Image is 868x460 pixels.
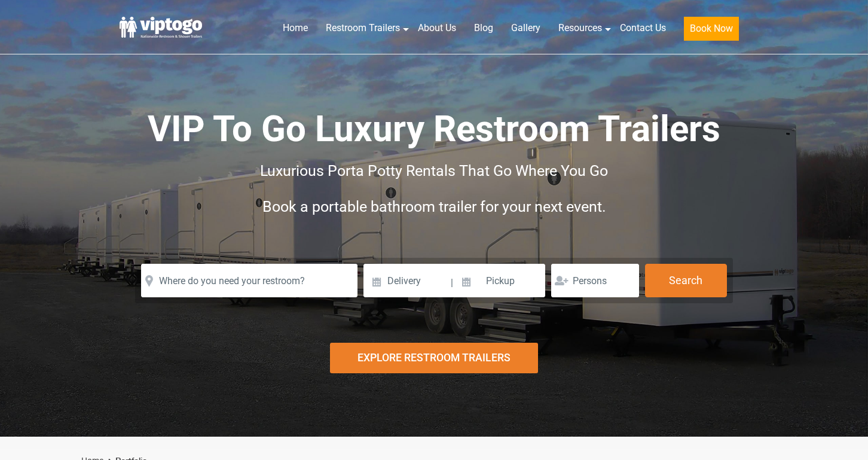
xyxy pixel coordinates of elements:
[502,15,549,41] a: Gallery
[675,15,748,48] a: Book Now
[645,264,727,297] button: Search
[451,264,453,302] span: |
[454,264,545,297] input: Pickup
[465,15,502,41] a: Blog
[262,198,606,215] span: Book a portable bathroom trailer for your next event.
[409,15,465,41] a: About Us
[549,15,611,41] a: Resources
[684,17,739,41] button: Book Now
[551,264,639,297] input: Persons
[260,162,608,179] span: Luxurious Porta Potty Rentals That Go Where You Go
[363,264,449,297] input: Delivery
[141,264,357,297] input: Where do you need your restroom?
[274,15,317,41] a: Home
[317,15,409,41] a: Restroom Trailers
[330,343,538,373] div: Explore Restroom Trailers
[611,15,675,41] a: Contact Us
[148,108,720,150] span: VIP To Go Luxury Restroom Trailers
